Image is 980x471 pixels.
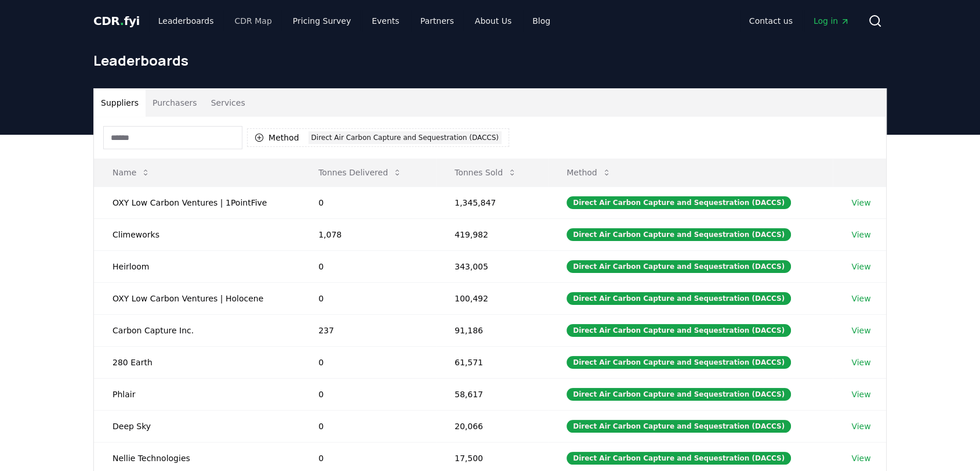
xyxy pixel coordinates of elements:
[300,282,436,314] td: 0
[247,128,509,147] button: MethodDirect Air Carbon Capture and Sequestration (DACCS)
[149,10,223,31] a: Leaderboards
[149,10,560,31] nav: Main
[204,89,252,117] button: Services
[300,410,436,442] td: 0
[740,10,859,31] nav: Main
[567,452,791,465] div: Direct Air Carbon Capture and Sequestration (DACCS)
[436,218,548,250] td: 419,982
[436,186,548,218] td: 1,345,847
[226,10,281,31] a: CDR Map
[300,314,436,346] td: 237
[103,161,159,184] button: Name
[300,250,436,282] td: 0
[94,314,300,346] td: Carbon Capture Inc.
[804,10,859,31] a: Log in
[436,378,548,410] td: 58,617
[362,10,408,31] a: Events
[567,388,791,401] div: Direct Air Carbon Capture and Sequestration (DACCS)
[93,13,140,29] a: CDR.fyi
[436,250,548,282] td: 343,005
[93,14,140,28] span: CDR fyi
[94,218,300,250] td: Climeworks
[94,89,146,117] button: Suppliers
[814,15,850,27] span: Log in
[309,161,411,184] button: Tonnes Delivered
[94,186,300,218] td: OXY Low Carbon Ventures | 1PointFive
[851,420,870,432] a: View
[436,314,548,346] td: 91,186
[411,10,463,31] a: Partners
[567,196,791,209] div: Direct Air Carbon Capture and Sequestration (DACCS)
[567,420,791,433] div: Direct Air Carbon Capture and Sequestration (DACCS)
[94,282,300,314] td: OXY Low Carbon Ventures | Holocene
[523,10,560,31] a: Blog
[94,378,300,410] td: Phlair
[466,10,521,31] a: About Us
[300,218,436,250] td: 1,078
[93,51,887,70] h1: Leaderboards
[300,346,436,378] td: 0
[436,346,548,378] td: 61,571
[567,292,791,305] div: Direct Air Carbon Capture and Sequestration (DACCS)
[436,410,548,442] td: 20,066
[567,228,791,241] div: Direct Air Carbon Capture and Sequestration (DACCS)
[567,356,791,369] div: Direct Air Carbon Capture and Sequestration (DACCS)
[851,389,870,400] a: View
[94,410,300,442] td: Deep Sky
[94,250,300,282] td: Heirloom
[851,293,870,304] a: View
[851,197,870,208] a: View
[851,357,870,368] a: View
[567,324,791,337] div: Direct Air Carbon Capture and Sequestration (DACCS)
[284,10,360,31] a: Pricing Survey
[94,346,300,378] td: 280 Earth
[851,325,870,336] a: View
[740,10,802,31] a: Contact us
[436,282,548,314] td: 100,492
[300,186,436,218] td: 0
[146,89,204,117] button: Purchasers
[120,14,124,28] span: .
[557,161,620,184] button: Method
[567,260,791,273] div: Direct Air Carbon Capture and Sequestration (DACCS)
[851,229,870,240] a: View
[851,452,870,464] a: View
[445,161,526,184] button: Tonnes Sold
[300,378,436,410] td: 0
[851,261,870,272] a: View
[308,131,502,144] div: Direct Air Carbon Capture and Sequestration (DACCS)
